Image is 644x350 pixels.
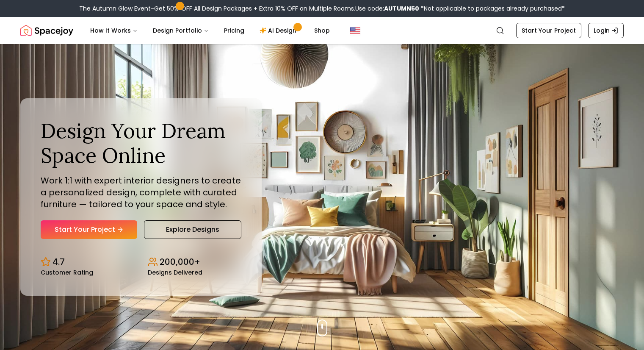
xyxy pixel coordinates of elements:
button: Design Portfolio [146,22,216,39]
nav: Global [20,17,624,44]
button: How It Works [83,22,144,39]
b: AUTUMN50 [384,4,419,13]
a: Start Your Project [41,220,137,239]
div: Design stats [41,249,241,275]
a: Start Your Project [516,23,581,38]
h1: Design Your Dream Space Online [41,119,241,167]
span: Use code: [355,4,419,13]
img: United States [350,25,360,36]
small: Customer Rating [41,269,93,275]
span: *Not applicable to packages already purchased* [419,4,565,13]
small: Designs Delivered [148,269,202,275]
nav: Main [83,22,337,39]
p: 4.7 [53,256,65,268]
p: 200,000+ [160,256,200,268]
a: Spacejoy [20,22,73,39]
a: Shop [307,22,337,39]
img: Spacejoy Logo [20,22,73,39]
a: AI Design [253,22,306,39]
a: Login [588,23,624,38]
p: Work 1:1 with expert interior designers to create a personalized design, complete with curated fu... [41,175,241,210]
a: Pricing [217,22,251,39]
div: The Autumn Glow Event-Get 50% OFF All Design Packages + Extra 10% OFF on Multiple Rooms. [79,4,565,13]
a: Explore Designs [144,220,241,239]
